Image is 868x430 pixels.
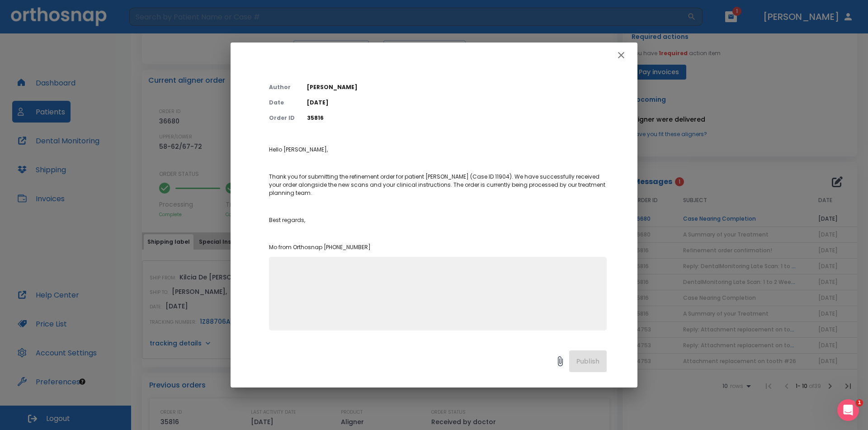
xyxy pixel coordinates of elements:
p: Date [269,99,296,107]
p: [DATE] [307,99,607,107]
p: Mo from Orthosnap [PHONE_NUMBER] [269,243,607,251]
p: 35816 [307,114,607,122]
p: Order ID [269,114,296,122]
p: Thank you for submitting the refinement order for patient [PERSON_NAME] (Case ID 11904). We have ... [269,173,607,197]
p: Best regards, [269,216,607,224]
p: [PERSON_NAME] [307,83,607,91]
span: 1 [856,399,863,406]
p: Hello [PERSON_NAME], [269,146,607,154]
p: Author [269,83,296,91]
iframe: Intercom live chat [837,399,859,421]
